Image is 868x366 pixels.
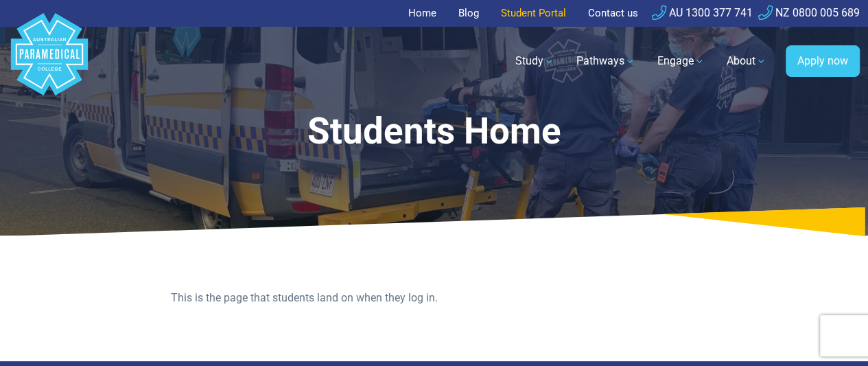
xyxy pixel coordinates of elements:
[652,6,753,19] a: AU 1300 377 741
[507,42,563,80] a: Study
[758,6,860,19] a: NZ 0800 005 689
[649,42,713,80] a: Engage
[718,42,775,80] a: About
[115,110,753,153] h1: Students Home
[786,45,860,77] a: Apply now
[8,27,91,96] a: Australian Paramedical College
[568,42,644,80] a: Pathways
[171,290,697,306] p: This is the page that students land on when they log in.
